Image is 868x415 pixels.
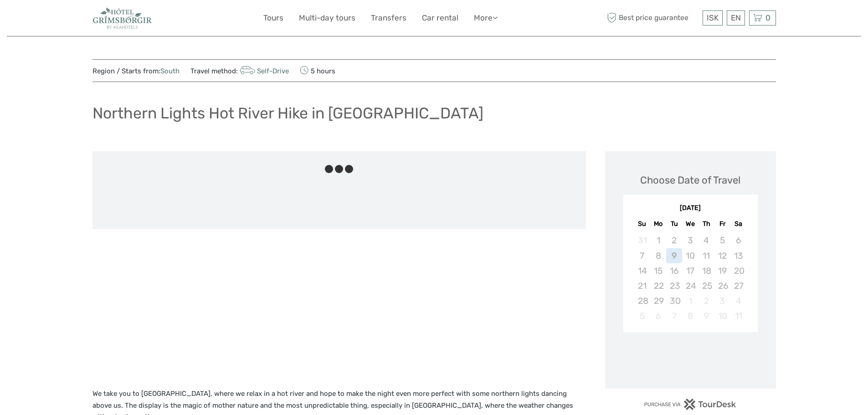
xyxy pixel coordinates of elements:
div: Not available Monday, October 6th, 2025 [650,308,666,323]
a: More [474,11,498,25]
span: 0 [764,13,772,22]
div: Not available Tuesday, September 9th, 2025 [666,248,682,263]
div: Not available Wednesday, September 24th, 2025 [682,278,698,293]
div: Loading... [688,356,693,362]
div: We [682,218,698,230]
div: Not available Friday, September 5th, 2025 [714,233,730,248]
div: Not available Thursday, October 2nd, 2025 [699,293,714,308]
div: Not available Friday, October 3rd, 2025 [714,293,730,308]
a: South [160,67,180,75]
span: Region / Starts from: [92,67,180,76]
div: month 2025-09 [626,233,755,323]
div: Not available Sunday, September 21st, 2025 [634,278,650,293]
div: Not available Monday, September 22nd, 2025 [650,278,666,293]
div: Fr [714,218,730,230]
span: Best price guarantee [605,10,700,26]
div: Sa [730,218,746,230]
div: Not available Tuesday, September 2nd, 2025 [666,233,682,248]
div: Not available Sunday, September 28th, 2025 [634,293,650,308]
div: Not available Friday, September 12th, 2025 [714,248,730,263]
div: Not available Thursday, October 9th, 2025 [699,308,714,323]
div: Not available Friday, September 19th, 2025 [714,263,730,278]
img: 2330-0b36fd34-6396-456d-bf6d-def7e598b057_logo_small.jpg [92,7,152,29]
div: Not available Wednesday, September 3rd, 2025 [682,233,698,248]
a: Transfers [371,11,406,25]
div: Not available Tuesday, September 16th, 2025 [666,263,682,278]
div: Not available Friday, October 10th, 2025 [714,308,730,323]
a: Multi-day tours [299,11,355,25]
a: Self-Drive [238,67,289,75]
div: Not available Saturday, October 11th, 2025 [730,308,746,323]
div: Th [699,218,714,230]
div: Not available Wednesday, October 8th, 2025 [682,308,698,323]
div: Not available Sunday, October 5th, 2025 [634,308,650,323]
div: Not available Tuesday, September 30th, 2025 [666,293,682,308]
div: Not available Saturday, September 27th, 2025 [730,278,746,293]
div: Not available Monday, September 8th, 2025 [650,248,666,263]
div: Not available Tuesday, September 23rd, 2025 [666,278,682,293]
div: Choose Date of Travel [640,173,740,187]
div: Not available Sunday, September 7th, 2025 [634,248,650,263]
div: Not available Monday, September 29th, 2025 [650,293,666,308]
span: 5 hours [300,64,335,77]
div: Not available Tuesday, October 7th, 2025 [666,308,682,323]
div: Not available Thursday, September 11th, 2025 [699,248,714,263]
a: Car rental [422,11,458,25]
img: PurchaseViaTourDesk.png [644,399,736,410]
div: Not available Sunday, August 31st, 2025 [634,233,650,248]
div: Not available Thursday, September 4th, 2025 [699,233,714,248]
div: Not available Saturday, September 13th, 2025 [730,248,746,263]
div: Not available Thursday, September 18th, 2025 [699,263,714,278]
div: Mo [650,218,666,230]
div: EN [727,10,745,26]
div: Not available Sunday, September 14th, 2025 [634,263,650,278]
div: Not available Wednesday, September 10th, 2025 [682,248,698,263]
div: Not available Saturday, September 6th, 2025 [730,233,746,248]
div: Not available Wednesday, October 1st, 2025 [682,293,698,308]
div: Not available Wednesday, September 17th, 2025 [682,263,698,278]
div: Tu [666,218,682,230]
div: Not available Monday, September 15th, 2025 [650,263,666,278]
span: ISK [707,13,719,22]
div: Not available Saturday, October 4th, 2025 [730,293,746,308]
div: Not available Saturday, September 20th, 2025 [730,263,746,278]
span: Travel method: [190,64,289,77]
div: [DATE] [623,204,758,213]
div: Not available Thursday, September 25th, 2025 [699,278,714,293]
div: Not available Monday, September 1st, 2025 [650,233,666,248]
a: Tours [263,11,283,25]
div: Not available Friday, September 26th, 2025 [714,278,730,293]
div: Su [634,218,650,230]
h1: Northern Lights Hot River Hike in [GEOGRAPHIC_DATA] [92,104,483,123]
